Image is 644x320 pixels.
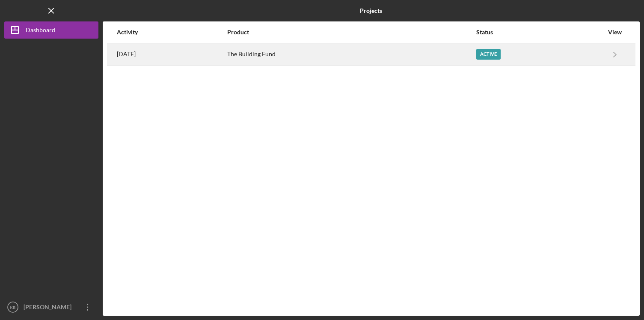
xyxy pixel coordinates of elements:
[476,29,603,36] div: Status
[227,44,475,65] div: The Building Fund
[604,29,626,36] div: View
[10,305,16,310] text: KB
[21,299,77,318] div: [PERSON_NAME]
[26,21,55,41] div: Dashboard
[227,29,475,36] div: Product
[117,51,136,57] time: 2025-08-27 02:22
[4,21,98,39] button: Dashboard
[4,299,98,316] button: KB[PERSON_NAME]
[117,29,226,36] div: Activity
[476,49,501,60] div: Active
[360,7,382,14] b: Projects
